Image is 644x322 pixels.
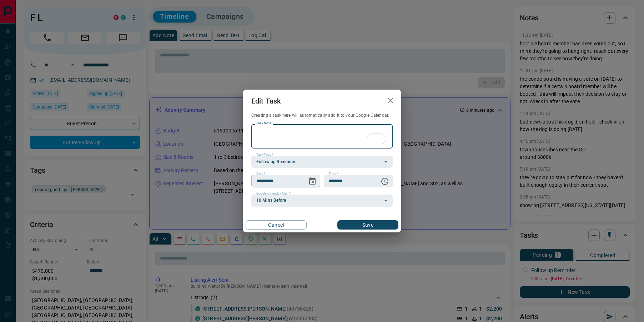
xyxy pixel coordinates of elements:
button: Choose date, selected date is Aug 17, 2025 [305,174,320,188]
textarea: To enrich screen reader interactions, please activate Accessibility in Grammarly extension settings [256,127,388,146]
div: 10 Mins Before [251,195,393,207]
button: Choose time, selected time is 6:00 AM [378,174,392,188]
button: Cancel [246,220,307,230]
label: Google Calendar Alert [256,191,291,196]
h2: Edit Task [243,90,289,112]
button: Save [337,220,398,230]
label: Date [256,172,265,176]
label: Task Note [256,121,271,126]
label: Time [329,172,338,176]
label: Task Type [256,152,273,157]
div: Follow up Reminder [251,156,393,168]
p: Creating a task here will automatically add it to your Google Calendar. [251,112,393,119]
